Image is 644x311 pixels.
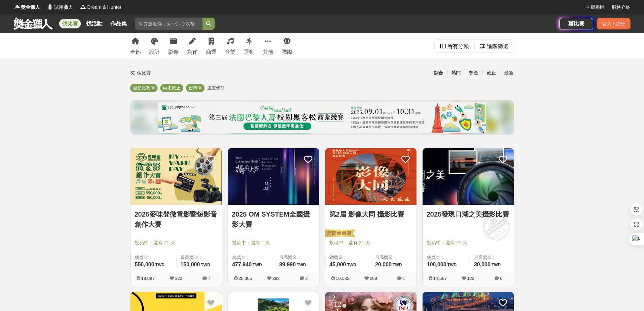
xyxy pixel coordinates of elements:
[375,262,392,267] span: 20,000
[228,148,319,205] img: Cover Image
[586,4,605,11] a: 主辦專區
[130,48,141,56] div: 全部
[465,67,482,79] div: 獎金
[427,262,447,267] span: 100,000
[232,239,315,246] span: 投稿中：還有 1 天
[168,48,179,56] div: 影像
[487,40,508,53] div: 進階篩選
[500,67,518,79] div: 最新
[329,239,412,246] span: 投稿中：還有 21 天
[135,239,218,246] span: 投稿中：還有 21 天
[59,19,81,28] a: 找比賽
[130,67,258,79] div: 32 個比賽
[500,276,502,281] span: 6
[263,48,273,56] div: 其他
[253,263,262,267] span: TWD
[208,276,210,281] span: 7
[149,33,160,59] a: 設計
[130,148,222,205] img: Cover Image
[14,3,20,10] img: Logo
[423,148,514,205] a: Cover Image
[84,19,105,28] a: 找活動
[433,276,447,281] span: 14,567
[370,276,377,281] span: 209
[21,4,40,11] span: 獎金獵人
[80,4,121,11] a: LogoDream & Hunter
[135,254,172,261] span: 總獎金：
[330,262,346,267] span: 45,000
[244,33,255,59] a: 運動
[14,4,40,11] a: Logo獎金獵人
[427,239,510,246] span: 投稿中：還有 21 天
[336,276,350,281] span: 10,582
[87,4,121,11] span: Dream & Hunter
[324,229,355,239] img: 老闆娘嚴選
[163,85,181,90] span: 尚未截止
[375,254,412,261] span: 最高獎金：
[175,276,183,281] span: 322
[329,209,412,219] a: 第2屆 影像大同 攝影比賽
[430,67,447,79] div: 綜合
[187,48,198,56] div: 寫作
[423,148,514,205] img: Cover Image
[232,209,315,229] a: 2025 OM SYSTEM全國攝影大賽
[482,67,500,79] div: 截止
[447,40,469,53] div: 所有分類
[135,18,202,30] input: 有長照挺你，care到心坎裡！青春出手，拍出照顧 影音徵件活動
[168,33,179,59] a: 影像
[297,263,306,267] span: TWD
[427,209,510,219] a: 2025發現口湖之美攝影比賽
[149,48,160,56] div: 設計
[80,3,87,10] img: Logo
[612,4,630,11] a: 服務介紹
[232,254,271,261] span: 總獎金：
[330,254,367,261] span: 總獎金：
[54,4,73,11] span: 試用獵人
[155,263,164,267] span: TWD
[158,102,486,133] img: c5de0e1a-e514-4d63-bbd2-29f80b956702.png
[133,85,150,90] span: 攝影比賽
[181,262,200,267] span: 150,000
[282,48,292,56] div: 國際
[207,85,225,90] span: 重置條件
[474,254,510,261] span: 最高獎金：
[225,33,236,59] a: 音樂
[403,276,405,281] span: 1
[447,263,456,267] span: TWD
[108,19,129,28] a: 作品集
[279,254,315,261] span: 最高獎金：
[206,33,217,59] a: 商業
[201,263,210,267] span: TWD
[279,262,296,267] span: 89,990
[325,148,416,205] img: Cover Image
[282,33,292,59] a: 國際
[232,262,252,267] span: 477,940
[225,48,236,56] div: 音樂
[187,33,198,59] a: 寫作
[141,276,155,281] span: 18,697
[474,262,491,267] span: 30,000
[467,276,475,281] span: 123
[228,148,319,205] a: Cover Image
[559,18,593,29] a: 辦比賽
[189,85,197,90] span: 台灣
[239,276,252,281] span: 20,065
[47,3,53,10] img: Logo
[135,262,154,267] span: 550,000
[325,148,416,205] a: Cover Image
[263,33,273,59] a: 其他
[392,263,402,267] span: TWD
[206,48,217,56] div: 商業
[130,33,141,59] a: 全部
[130,148,222,205] a: Cover Image
[492,263,501,267] span: TWD
[305,276,308,281] span: 2
[244,48,255,56] div: 運動
[272,276,280,281] span: 382
[135,209,218,229] a: 2025麥味登微電影暨短影音創作大賽
[47,4,73,11] a: Logo試用獵人
[347,263,356,267] span: TWD
[427,254,466,261] span: 總獎金：
[597,18,630,29] div: 登入 / 註冊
